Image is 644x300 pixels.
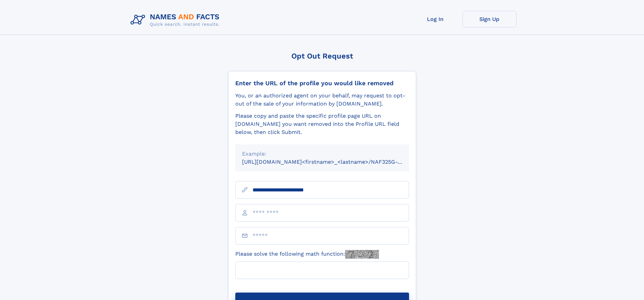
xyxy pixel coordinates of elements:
div: Opt Out Request [228,52,416,60]
a: Log In [408,11,462,27]
div: Please copy and paste the specific profile page URL on [DOMAIN_NAME] you want removed into the Pr... [235,112,409,136]
small: [URL][DOMAIN_NAME]<firstname>_<lastname>/NAF325G-xxxxxxxx [242,159,422,165]
div: Example: [242,150,402,158]
a: Sign Up [462,11,517,27]
label: Please solve the following math function: [235,250,379,259]
div: Enter the URL of the profile you would like removed [235,79,409,87]
div: You, or an authorized agent on your behalf, may request to opt-out of the sale of your informatio... [235,92,409,108]
img: Logo Names and Facts [128,11,225,29]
